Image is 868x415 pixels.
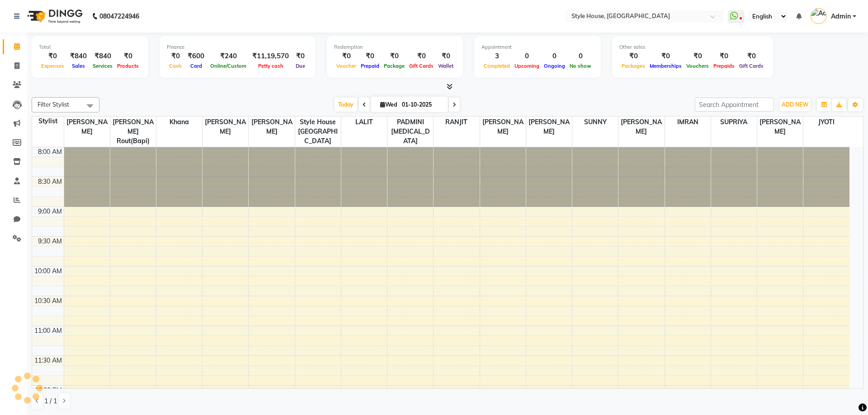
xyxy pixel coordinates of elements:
div: 3 [481,51,512,61]
span: PADMINI [MEDICAL_DATA] [387,117,433,147]
div: 10:00 AM [33,266,64,276]
span: Wallet [436,63,456,69]
div: ₹840 [90,51,115,61]
div: ₹0 [359,51,382,61]
span: Completed [481,63,512,69]
span: Khana [156,117,202,128]
div: ₹11,19,570 [249,51,292,61]
div: Appointment [481,43,594,51]
span: [PERSON_NAME] [203,117,248,137]
div: 8:30 AM [36,177,64,187]
button: ADD NEW [779,98,811,111]
span: Petty cash [256,63,286,69]
div: ₹840 [66,51,90,61]
span: Expenses [39,63,66,69]
b: 08047224946 [99,4,139,29]
span: 1 / 1 [44,396,57,406]
span: [PERSON_NAME] [757,117,803,137]
span: Packages [619,63,647,69]
span: IMRAN [665,117,711,128]
div: 0 [512,51,542,61]
div: Redemption [334,43,456,51]
div: ₹0 [334,51,359,61]
span: LALIT [341,117,387,128]
input: Search Appointment [695,98,774,112]
span: Sales [70,63,87,69]
span: [PERSON_NAME] [64,117,110,137]
span: [PERSON_NAME] Rout(Bapi) [110,117,156,147]
span: Package [382,63,407,69]
span: Admin [831,12,851,21]
span: Today [335,98,357,112]
span: Upcoming [512,63,542,69]
div: ₹600 [184,51,208,61]
span: Card [188,63,204,69]
span: Gift Cards [407,63,436,69]
span: Cash [167,63,184,69]
div: ₹0 [711,51,737,61]
div: Other sales [619,43,766,51]
div: 11:00 AM [33,326,64,336]
div: ₹0 [684,51,711,61]
span: RANJIT [434,117,479,128]
span: Voucher [334,63,359,69]
span: Products [115,63,141,69]
div: 0 [567,51,594,61]
span: Online/Custom [208,63,249,69]
div: ₹0 [436,51,456,61]
div: 8:00 AM [36,147,64,157]
div: ₹0 [382,51,407,61]
div: Total [39,43,141,51]
span: Memberships [647,63,684,69]
div: 12:00 PM [33,386,64,395]
span: Gift Cards [737,63,766,69]
div: 0 [542,51,567,61]
span: Filter Stylist [38,101,69,108]
span: ADD NEW [782,101,808,108]
span: No show [567,63,594,69]
span: [PERSON_NAME] [480,117,526,137]
span: Prepaids [711,63,737,69]
span: Services [90,63,115,69]
span: Wed [378,101,399,108]
span: Style House [GEOGRAPHIC_DATA] [295,117,341,147]
span: SUPRIYA [711,117,757,128]
div: 11:30 AM [33,356,64,365]
div: Stylist [32,117,64,126]
span: JYOTI [803,117,849,128]
div: ₹0 [115,51,141,61]
div: 9:30 AM [36,237,64,246]
div: ₹0 [292,51,308,61]
div: ₹0 [737,51,766,61]
span: [PERSON_NAME] [618,117,664,137]
div: ₹0 [407,51,436,61]
span: [PERSON_NAME] [249,117,294,137]
span: Prepaid [359,63,382,69]
div: ₹0 [619,51,647,61]
span: Vouchers [684,63,711,69]
img: Admin [811,8,826,24]
div: 10:30 AM [33,296,64,306]
span: SUNNY [572,117,618,128]
span: [PERSON_NAME] [526,117,572,137]
span: Ongoing [542,63,567,69]
div: ₹240 [208,51,249,61]
div: ₹0 [167,51,184,61]
input: 2025-10-01 [399,98,444,112]
div: 9:00 AM [36,207,64,216]
span: Due [293,63,307,69]
div: ₹0 [647,51,684,61]
div: Finance [167,43,308,51]
div: ₹0 [39,51,66,61]
img: logo [23,4,85,29]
